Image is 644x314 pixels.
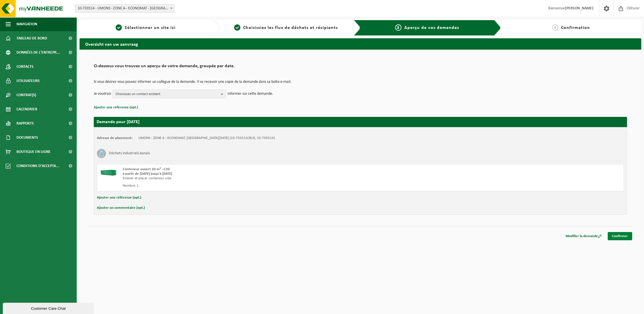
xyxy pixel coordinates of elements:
[3,302,95,314] iframe: chat widget
[228,90,273,98] p: informer sur cette demande.
[16,102,37,116] span: Calendrier
[94,64,627,71] h2: Ci-dessous vous trouvez un aperçu de votre demande, groupée par date.
[552,24,558,31] span: 4
[94,90,111,98] p: Je voudrais
[16,145,51,159] span: Boutique en ligne
[395,24,401,31] span: 3
[94,80,627,84] p: Si vous désirez vous pouvez informer un collègue de la demande. Il va recevoir une copie de la de...
[223,24,349,31] a: 2Choisissiez les flux de déchets et récipients
[16,17,37,31] span: Navigation
[97,136,133,140] strong: Adresse de placement:
[16,31,47,45] span: Tableau de bord
[16,88,36,102] span: Contrat(s)
[123,176,383,181] div: Enlever et placer conteneur vide
[123,172,172,176] strong: à partir de [DATE] jusqu'à [DATE]
[608,232,632,240] a: Confirmer
[16,60,34,74] span: Contacts
[16,116,34,130] span: Rapports
[243,26,338,30] span: Choisissiez les flux de déchets et récipients
[94,104,138,111] button: Ajouter une référence (opt.)
[404,26,459,30] span: Aperçu de vos demandes
[112,90,226,98] button: Choisissez un contact existant
[75,4,174,13] span: 10-733514 - UMONS - ZONE A - ECONOMAT - MONS
[116,90,218,98] span: Choisissez un contact existant
[125,26,176,30] span: Sélectionner un site ici
[109,149,150,158] h3: Déchets industriels banals
[97,120,139,124] strong: Demande pour [DATE]
[138,136,275,140] td: UMONS - ZONE A - ECONOMAT, [GEOGRAPHIC_DATA][DATE] (10-733514/BUS, 10-733514)
[16,159,59,173] span: Conditions d'accepta...
[561,232,606,240] a: Modifier la demande
[75,5,174,12] span: 10-733514 - UMONS - ZONE A - ECONOMAT - MONS
[116,24,122,31] span: 1
[82,24,209,31] a: 1Sélectionner un site ici
[97,204,145,212] button: Ajouter un commentaire (opt.)
[100,167,117,176] img: HK-XC-20-GN-00.png
[123,167,170,171] span: Conteneur ouvert 20 m³ - C20
[234,24,240,31] span: 2
[16,74,40,88] span: Utilisateurs
[123,184,383,188] div: Nombre: 1
[80,38,641,49] h2: Overzicht van uw aanvraag
[97,194,141,201] button: Ajouter une référence (opt.)
[16,45,60,60] span: Données de l'entrepr...
[16,130,38,145] span: Documents
[565,6,593,10] strong: [PERSON_NAME]
[561,26,590,30] span: Confirmation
